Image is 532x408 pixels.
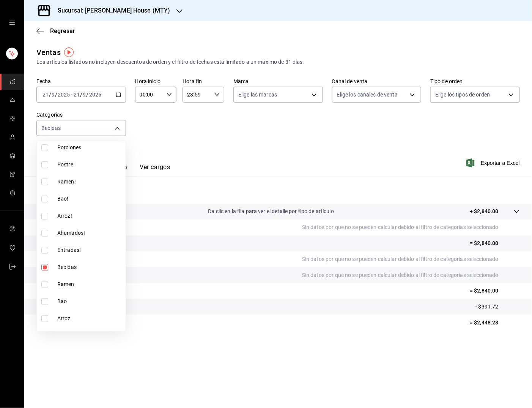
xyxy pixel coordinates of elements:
[57,263,123,271] span: Bebidas
[57,178,123,186] span: Ramen!
[57,246,123,254] span: Entradas!
[57,144,123,152] span: Porciones
[64,47,74,57] img: Tooltip marker
[57,315,123,323] span: Arroz
[57,195,123,203] span: Bao!
[57,161,123,169] span: Postre
[57,280,123,288] span: Ramen
[57,229,123,237] span: Ahumados!
[57,297,123,305] span: Bao
[57,212,123,220] span: Arroz!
